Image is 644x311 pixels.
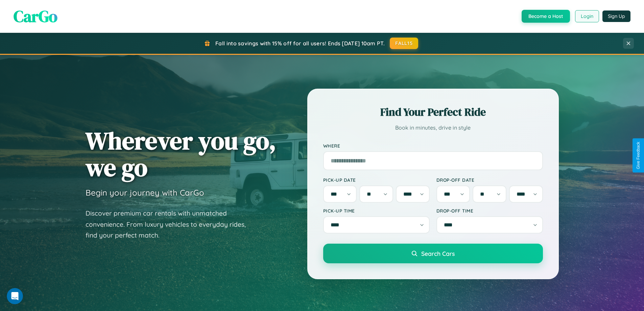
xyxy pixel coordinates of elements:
button: Become a Host [522,10,570,23]
div: Give Feedback [636,142,641,169]
p: Book in minutes, drive in style [323,123,543,133]
button: FALL15 [390,38,418,49]
button: Sign Up [602,10,630,22]
span: Fall into savings with 15% off for all users! Ends [DATE] 10am PT. [215,40,385,47]
label: Drop-off Date [436,177,543,183]
label: Drop-off Time [436,208,543,214]
label: Pick-up Time [323,208,430,214]
label: Where [323,143,543,149]
h2: Find Your Perfect Ride [323,105,543,119]
span: CarGo [14,5,57,27]
label: Pick-up Date [323,177,430,183]
span: Search Cars [421,250,455,257]
h1: Wherever you go, we go [86,127,276,181]
p: Discover premium car rentals with unmatched convenience. From luxury vehicles to everyday rides, ... [86,208,255,241]
button: Search Cars [323,244,543,263]
iframe: Intercom live chat [7,288,23,304]
button: Login [575,10,599,22]
h3: Begin your journey with CarGo [86,187,204,198]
